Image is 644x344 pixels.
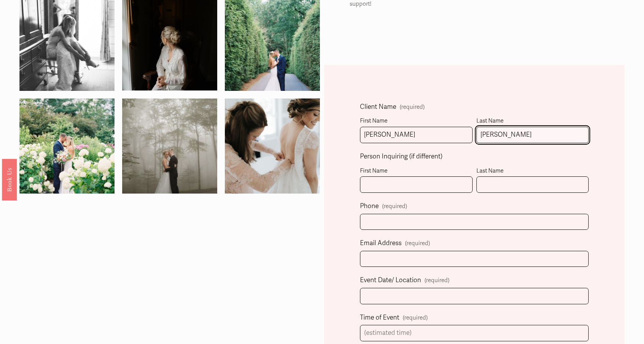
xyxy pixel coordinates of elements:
span: Time of Event [360,312,399,324]
img: 14305484_1259623107382072_1992716122685880553_o.jpg [19,83,115,209]
span: (required) [403,313,428,323]
span: (required) [424,275,449,286]
img: a&b-249.jpg [98,99,241,194]
div: Last Name [476,116,589,127]
div: First Name [360,166,472,177]
span: Email Address [360,237,402,249]
div: Last Name [476,166,589,177]
input: (estimated time) [360,325,588,341]
span: Person Inquiring (if different) [360,151,442,163]
span: Phone [360,200,379,212]
span: (required) [382,203,407,209]
a: Book Us [2,158,17,200]
span: (required) [405,238,430,249]
div: First Name [360,116,472,127]
span: Client Name [360,101,396,113]
img: ASW-178.jpg [201,99,344,194]
span: Event Date/ Location [360,275,421,286]
span: (required) [400,104,424,110]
